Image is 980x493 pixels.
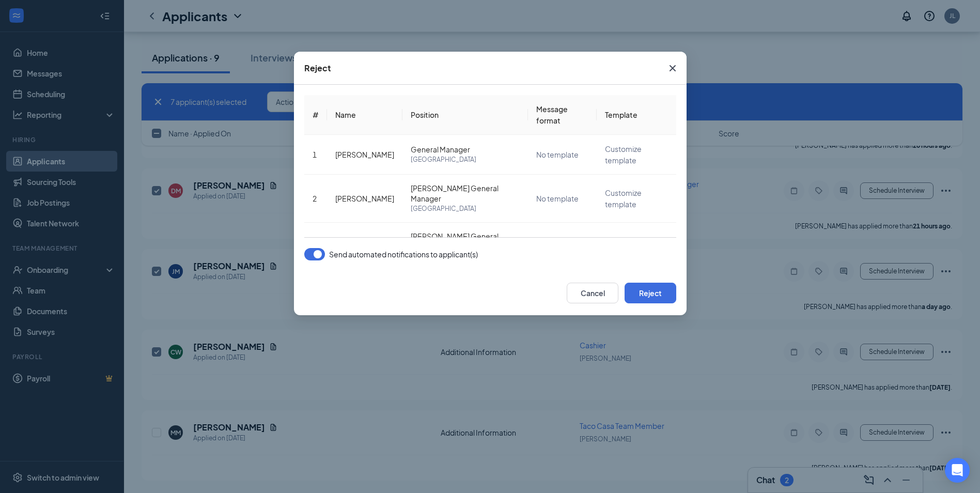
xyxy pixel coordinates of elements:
button: Cancel [567,283,618,303]
span: [GEOGRAPHIC_DATA] [411,155,520,165]
td: [PERSON_NAME] [327,223,402,271]
th: Position [402,95,528,135]
span: Send automated notifications to applicant(s) [329,248,478,260]
div: Open Intercom Messenger [945,458,970,483]
th: Name [327,95,402,135]
th: Message format [528,95,597,135]
span: 1 [313,150,317,159]
th: Template [596,95,676,135]
button: Reject [625,283,676,303]
span: No template [536,150,579,159]
span: [PERSON_NAME] General Manager [411,183,520,204]
span: [PERSON_NAME] General Manager [411,231,520,252]
span: No template [536,194,579,203]
button: Close [659,52,687,85]
td: [PERSON_NAME] [327,175,402,223]
th: # [304,95,327,135]
span: General Manager [411,144,520,155]
svg: Cross [666,62,679,74]
span: Customize template [604,188,641,209]
span: Customize template [604,236,641,257]
span: Customize template [604,144,641,165]
span: 2 [313,194,317,203]
div: Reject [304,63,331,74]
span: [GEOGRAPHIC_DATA] [411,204,520,214]
td: [PERSON_NAME] [327,135,402,175]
